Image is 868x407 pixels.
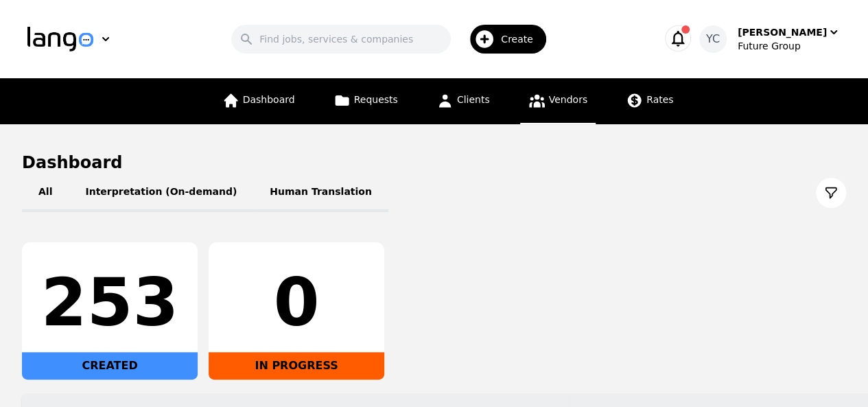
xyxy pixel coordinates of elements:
[253,174,388,212] button: Human Translation
[738,25,827,39] div: [PERSON_NAME]
[646,94,673,105] span: Rates
[451,19,554,59] button: Create
[428,78,498,124] a: Clients
[22,152,846,174] h1: Dashboard
[209,352,384,380] div: IN PROGRESS
[231,25,451,54] input: Find jobs, services & companies
[69,174,253,212] button: Interpretation (On-demand)
[243,94,295,105] span: Dashboard
[354,94,398,105] span: Requests
[22,352,198,380] div: CREATED
[520,78,596,124] a: Vendors
[706,31,720,47] span: YC
[27,27,93,51] img: Logo
[501,32,543,46] span: Create
[325,78,406,124] a: Requests
[214,78,303,124] a: Dashboard
[699,25,841,53] button: YC[PERSON_NAME]Future Group
[738,39,841,53] div: Future Group
[549,94,587,105] span: Vendors
[618,78,681,124] a: Rates
[457,94,490,105] span: Clients
[220,270,373,336] div: 0
[22,174,69,212] button: All
[816,178,846,208] button: Filter
[33,270,187,336] div: 253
